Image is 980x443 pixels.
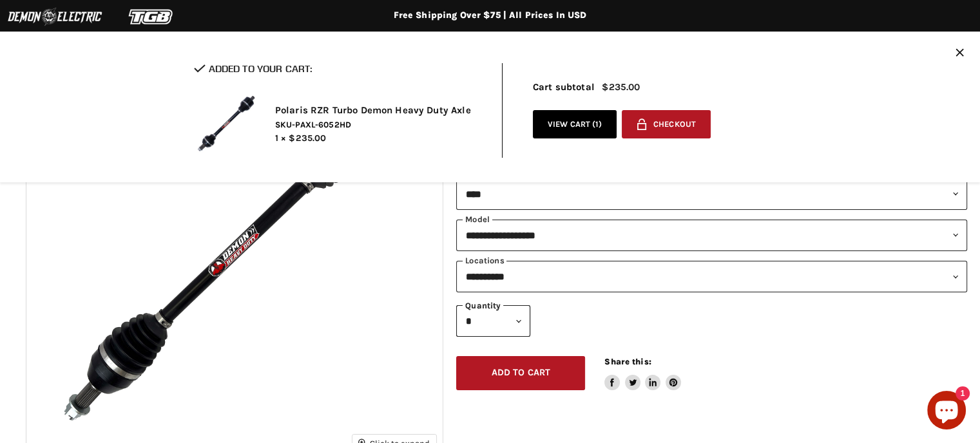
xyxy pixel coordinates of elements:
span: 1 [595,119,599,129]
aside: Share this: [604,356,681,390]
inbox-online-store-chat: Shopify online store chat [923,391,970,433]
span: Share this: [604,357,651,366]
h2: Added to your cart: [194,63,483,74]
button: Checkout [622,110,711,139]
select: modal-name [456,220,967,251]
span: $235.00 [602,82,640,93]
img: Demon Electric Logo 2 [6,5,103,29]
span: 1 × [275,133,286,144]
form: cart checkout [617,110,711,144]
button: Close [956,48,964,59]
h2: Polaris RZR Turbo Demon Heavy Duty Axle [275,104,483,117]
a: View cart (1) [533,110,617,139]
button: Add to cart [456,356,585,390]
span: Add to cart [491,367,550,378]
span: $235.00 [289,133,326,144]
select: year [456,178,966,210]
span: Checkout [653,120,696,129]
span: Cart subtotal [533,81,595,93]
img: Polaris RZR Turbo Demon Heavy Duty Axle [194,91,258,155]
span: SKU-PAXL-6052HD [275,119,483,131]
select: Quantity [456,305,530,337]
img: TGB Logo 2 [103,5,200,29]
select: keys [456,261,967,292]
